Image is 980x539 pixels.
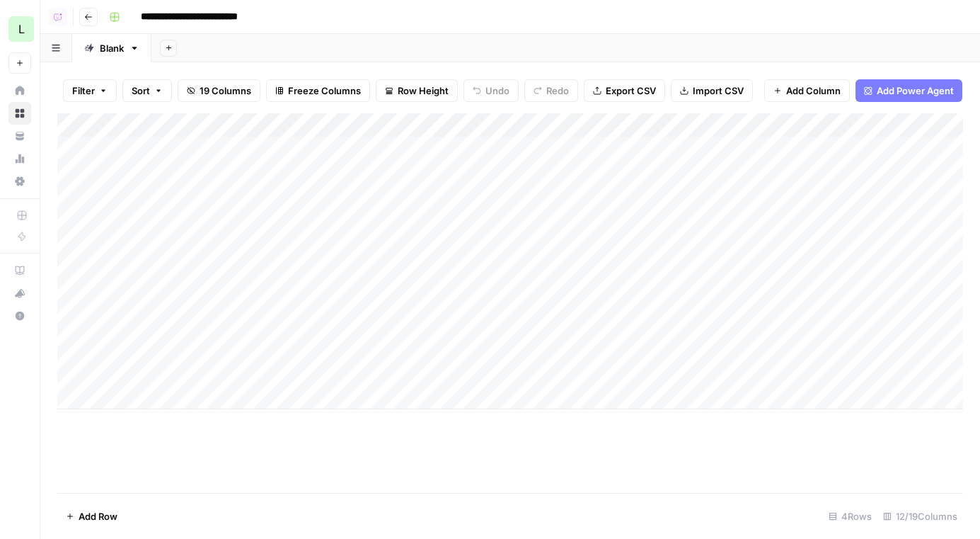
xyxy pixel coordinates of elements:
button: Row Height [376,79,458,102]
button: Undo [463,79,519,102]
button: Add Column [764,79,850,102]
button: Help + Support [8,305,31,327]
a: Your Data [8,125,31,147]
span: Export CSV [606,84,656,98]
button: Redo [524,79,578,102]
button: What's new? [8,282,31,305]
span: Freeze Columns [288,84,361,98]
a: Blank [72,34,151,62]
button: Workspace: Lily's AirCraft [8,11,31,47]
button: Export CSV [584,79,665,102]
div: 4 Rows [823,505,877,528]
span: Add Row [79,509,117,523]
a: Browse [8,102,31,125]
div: Blank [100,41,124,55]
span: Add Column [786,84,841,98]
a: AirOps Academy [8,259,31,282]
a: Home [8,79,31,102]
button: Freeze Columns [266,79,370,102]
button: 19 Columns [178,79,260,102]
button: Add Power Agent [855,79,962,102]
div: What's new? [9,283,30,304]
div: 12/19 Columns [877,505,963,528]
span: Sort [132,84,150,98]
button: Import CSV [671,79,753,102]
a: Settings [8,170,31,193]
button: Sort [122,79,172,102]
span: L [18,21,25,38]
button: Add Row [57,505,126,528]
span: Filter [72,84,95,98]
span: Import CSV [693,84,744,98]
span: Redo [546,84,569,98]
span: Add Power Agent [877,84,954,98]
span: 19 Columns [200,84,251,98]
button: Filter [63,79,117,102]
span: Row Height [398,84,449,98]
a: Usage [8,147,31,170]
span: Undo [485,84,509,98]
